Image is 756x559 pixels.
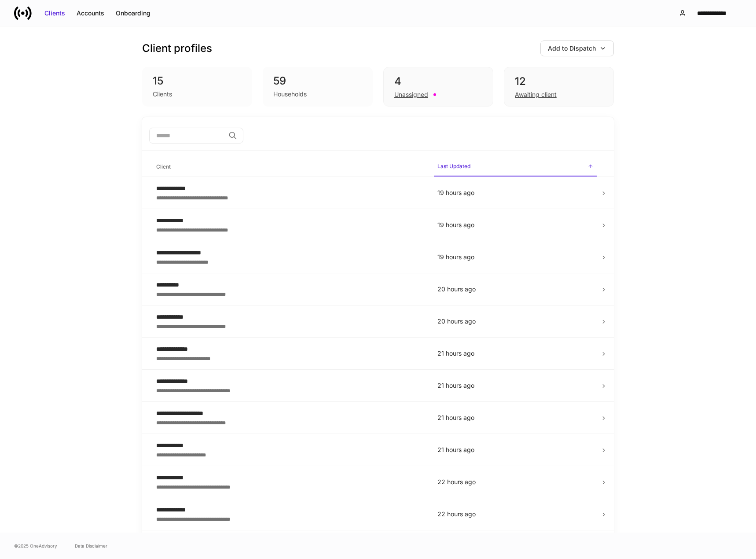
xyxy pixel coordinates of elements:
p: 21 hours ago [437,445,593,454]
p: 19 hours ago [437,188,593,197]
button: Accounts [71,6,110,20]
div: Add to Dispatch [548,44,596,53]
div: 15 [153,74,242,88]
p: 22 hours ago [437,478,593,486]
span: Last Updated [434,158,597,177]
div: 12 [515,74,603,88]
span: Client [153,158,427,176]
h3: Client profiles [142,41,212,55]
div: 4Unassigned [383,67,493,107]
div: Clients [44,9,65,18]
p: 21 hours ago [437,349,593,358]
p: 19 hours ago [437,253,593,261]
p: 20 hours ago [437,317,593,326]
button: Add to Dispatch [540,40,614,56]
p: 21 hours ago [437,413,593,422]
p: 19 hours ago [437,221,593,229]
p: 22 hours ago [437,510,593,519]
a: Data Disclaimer [75,542,107,549]
div: 12Awaiting client [504,67,614,107]
div: Onboarding [116,9,150,18]
div: 4 [394,74,482,88]
button: Clients [39,6,71,20]
p: 21 hours ago [437,381,593,390]
div: Awaiting client [515,90,557,99]
div: Unassigned [394,90,428,99]
h6: Client [156,162,171,171]
button: Onboarding [110,6,156,20]
div: 59 [273,74,362,88]
div: Households [273,90,307,99]
h6: Last Updated [437,162,470,170]
span: © 2025 OneAdvisory [14,542,57,549]
div: Accounts [77,9,104,18]
div: Clients [153,90,172,99]
p: 20 hours ago [437,285,593,294]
